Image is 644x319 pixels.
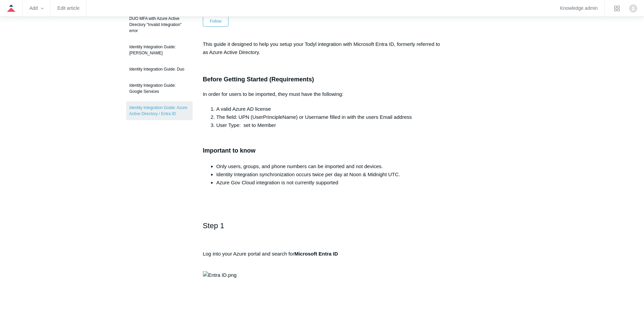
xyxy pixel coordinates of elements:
li: Identity Integration synchronization occurs twice per day at Noon & Midnight UTC. [216,170,442,179]
zd-hc-trigger: Add [29,6,44,10]
a: Knowledge admin [560,6,598,10]
li: Azure Gov Cloud integration is not currently supported [216,179,442,187]
li: Only users, groups, and phone numbers can be imported and not devices. [216,162,442,170]
p: Log into your Azure portal and search for [203,250,442,266]
button: Follow Article [203,16,229,26]
a: Identity Integration Guide: [PERSON_NAME] [126,41,193,59]
p: In order for users to be imported, they must have the following: [203,90,442,98]
a: Identity Integration Guide: Azure Active Directory / Entra ID [126,101,193,120]
li: The field: UPN (UserPrincipleName) or Username filled in with the users Email address [216,113,442,121]
a: Edit article [57,6,79,10]
img: Entra ID.png [203,271,237,279]
h3: Important to know [203,136,442,156]
strong: Microsoft Entra ID [294,251,338,257]
a: Identity Integration Guide: Duo [126,63,193,76]
p: This guide it designed to help you setup your Todyl integration with Microsoft Entra ID, formerly... [203,40,442,56]
img: user avatar [629,4,637,12]
li: A valid Azure AD license [216,105,442,113]
a: DUO MFA with Azure Active Directory "Invalid Integration" error [126,12,193,37]
h2: Step 1 [203,220,442,243]
h3: Before Getting Started (Requirements) [203,75,442,84]
a: Identity Integration Guide: Google Services [126,79,193,98]
zd-hc-trigger: Click your profile icon to open the profile menu [629,4,637,12]
li: User Type: set to Member [216,121,442,129]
